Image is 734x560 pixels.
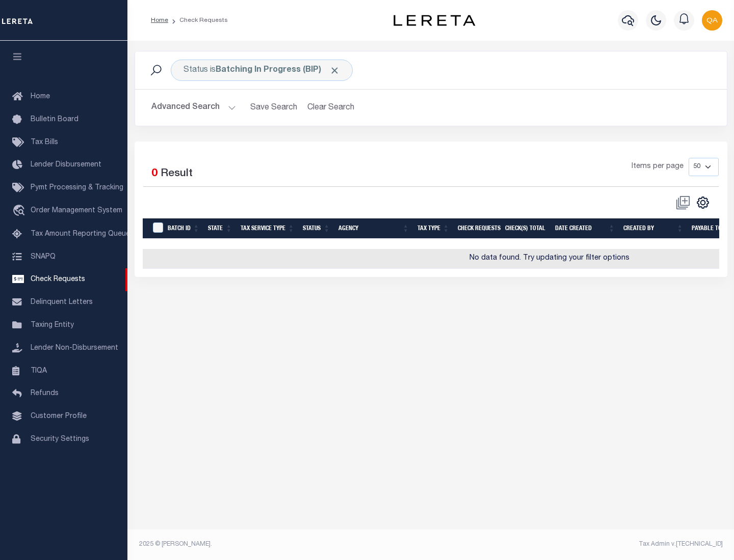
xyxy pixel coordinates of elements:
label: Result [161,166,193,182]
th: Created By: activate to sort column ascending [619,218,688,239]
span: Delinquent Letters [31,299,93,306]
span: Home [31,93,50,100]
span: SNAPQ [31,253,56,260]
button: Save Search [244,98,303,118]
span: Pymt Processing & Tracking [31,184,123,191]
li: Check Requests [168,16,228,25]
th: Agency: activate to sort column ascending [334,218,413,239]
span: Lender Non-Disbursement [31,345,118,352]
span: Tax Amount Reporting Queue [31,231,130,238]
span: Lender Disbursement [31,161,101,169]
div: Status is [171,60,353,81]
img: svg+xml;base64,PHN2ZyB4bWxucz0iaHR0cDovL3d3dy53My5vcmcvMjAwMC9zdmciIHBvaW50ZXItZXZlbnRzPSJub25lIi... [702,10,722,31]
span: Check Requests [31,276,85,283]
span: Security Settings [31,436,89,443]
span: Order Management System [31,207,122,214]
div: Tax Admin v.[TECHNICAL_ID] [438,540,723,549]
span: 0 [151,169,158,179]
span: Refunds [31,390,59,397]
div: 2025 © [PERSON_NAME]. [132,540,431,549]
th: Check Requests [454,218,501,239]
span: Customer Profile [31,413,87,420]
span: Click to Remove [329,65,340,76]
span: Tax Bills [31,139,58,146]
a: Home [151,17,168,23]
i: travel_explore [12,205,29,218]
b: Batching In Progress (BIP) [216,66,340,74]
th: Tax Type: activate to sort column ascending [413,218,454,239]
th: Check(s) Total [501,218,551,239]
img: logo-dark.svg [394,15,475,26]
th: Status: activate to sort column ascending [299,218,334,239]
button: Clear Search [303,98,359,118]
th: State: activate to sort column ascending [204,218,237,239]
button: Advanced Search [151,98,236,118]
th: Date Created: activate to sort column ascending [551,218,619,239]
th: Tax Service Type: activate to sort column ascending [237,218,299,239]
span: Taxing Entity [31,322,74,329]
span: Items per page [632,161,684,173]
th: Batch Id: activate to sort column ascending [164,218,204,239]
span: Bulletin Board [31,116,78,123]
span: TIQA [31,367,47,374]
